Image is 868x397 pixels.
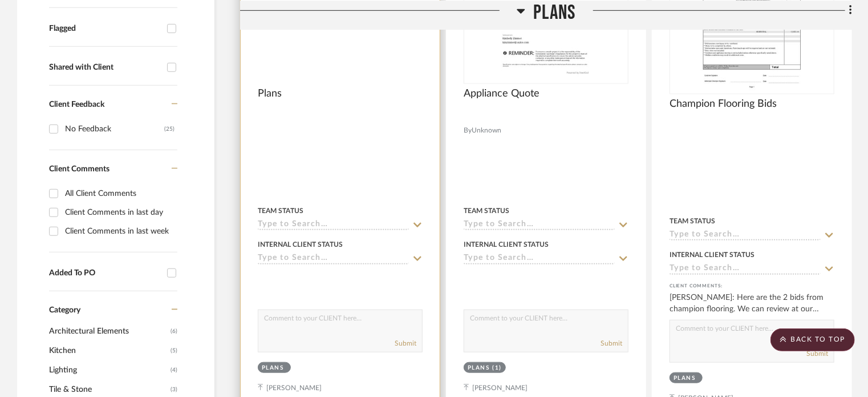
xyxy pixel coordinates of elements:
div: Team Status [258,206,303,216]
span: Plans [258,87,282,100]
span: Client Comments [49,165,109,173]
span: (5) [171,342,177,360]
div: Internal Client Status [464,239,549,250]
div: Client Comments in last week [65,222,175,240]
input: Type to Search… [670,264,821,275]
input: Type to Search… [464,220,615,231]
input: Type to Search… [464,254,615,264]
div: (1) [493,364,502,372]
span: Champion Flooring Bids [670,98,777,110]
span: Lighting [49,360,168,380]
div: Client Comments in last day [65,203,175,222]
span: Unknown [472,125,501,136]
span: Client Feedback [49,101,104,109]
div: Internal Client Status [670,250,755,260]
span: Appliance Quote [464,87,540,100]
div: Flagged [49,24,161,34]
div: No Feedback [65,120,164,138]
span: Kitchen [49,341,168,360]
button: Submit [601,338,622,348]
span: Architectural Elements [49,322,168,341]
scroll-to-top-button: BACK TO TOP [770,328,855,351]
button: Submit [806,348,828,359]
div: Team Status [670,216,715,226]
input: Type to Search… [670,230,821,241]
div: Plans [674,374,696,383]
div: Plans [262,364,284,372]
div: [PERSON_NAME]: Here are the 2 bids from champion flooring. We can review at our [DATE] meeting. L... [670,292,834,315]
div: All Client Comments [65,185,175,203]
span: (4) [171,361,177,379]
button: Submit [395,338,416,348]
div: Plans [468,364,490,372]
div: Internal Client Status [258,239,343,250]
div: Team Status [464,206,509,216]
div: Shared with Client [49,63,161,73]
span: Category [49,306,80,315]
span: By [464,125,472,136]
div: Added To PO [49,268,161,278]
div: (25) [164,120,175,138]
span: (6) [171,322,177,340]
input: Type to Search… [258,254,409,264]
input: Type to Search… [258,220,409,231]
